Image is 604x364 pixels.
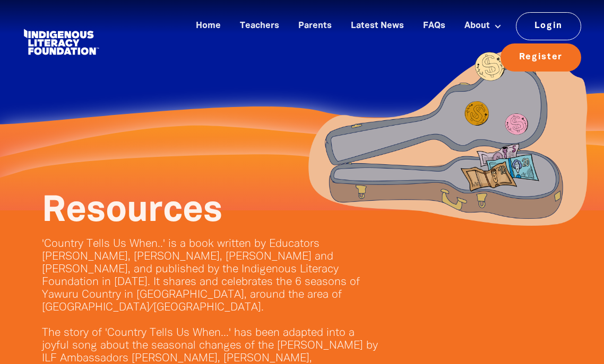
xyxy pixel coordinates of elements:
[42,195,222,228] span: Resources
[417,17,452,35] a: FAQs
[516,12,581,40] a: Login
[344,17,410,35] a: Latest News
[458,17,508,35] a: About
[234,17,286,35] a: Teachers
[292,17,338,35] a: Parents
[189,17,227,35] a: Home
[501,43,581,71] a: Register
